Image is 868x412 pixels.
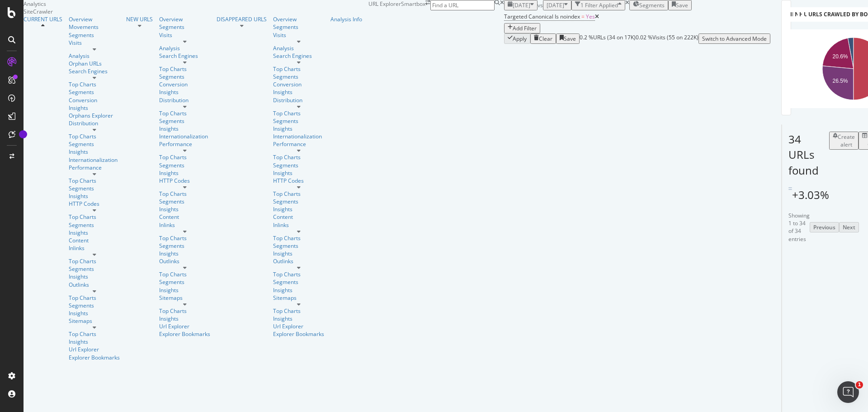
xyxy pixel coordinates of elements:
[839,222,859,232] button: Next
[69,112,120,119] div: Orphans Explorer
[159,221,210,229] a: Inlinks
[159,81,210,88] a: Conversion
[69,192,120,200] a: Insights
[69,294,120,302] a: Top Charts
[581,13,585,20] span: =
[538,1,543,9] span: vs
[159,23,210,31] a: Segments
[273,242,324,250] a: Segments
[273,270,324,278] a: Top Charts
[69,244,120,252] div: Inlinks
[159,177,210,185] a: HTTP Codes
[159,73,210,81] a: Segments
[69,237,120,244] a: Content
[69,265,120,273] a: Segments
[69,88,120,96] div: Segments
[69,96,120,104] a: Conversion
[273,315,324,322] div: Insights
[504,33,530,44] button: Apply
[69,119,120,127] a: Distribution
[69,309,120,317] a: Insights
[539,35,552,43] div: Clear
[273,286,324,294] a: Insights
[698,33,770,44] button: Switch to Advanced Mode
[273,109,324,117] a: Top Charts
[24,15,62,23] div: CURRENT URLS
[832,53,848,60] text: 20.6%
[69,140,120,148] a: Segments
[19,130,27,138] div: Tooltip anchor
[159,161,210,169] div: Segments
[580,33,636,44] div: 0.2 % URLs ( 34 on 17K )
[159,133,210,140] a: Internationalization
[159,250,210,257] div: Insights
[564,35,576,43] div: Save
[273,133,324,140] a: Internationalization
[69,23,120,31] a: Movements
[837,381,859,403] iframe: Intercom live chat
[273,257,324,265] a: Outlinks
[159,96,210,104] a: Distribution
[639,1,665,9] span: Segments
[159,330,210,338] div: Explorer Bookmarks
[126,15,153,23] div: NEW URLS
[273,15,324,23] a: Overview
[69,338,120,346] div: Insights
[273,307,324,315] a: Top Charts
[159,15,210,23] div: Overview
[69,257,120,265] a: Top Charts
[69,273,120,280] div: Insights
[159,31,210,39] div: Visits
[788,212,810,243] div: Showing 1 to 34 of 34 entries
[69,317,120,325] a: Sitemaps
[159,88,210,96] a: Insights
[273,177,324,185] div: HTTP Codes
[159,242,210,250] a: Segments
[159,307,210,315] a: Top Charts
[273,294,324,302] div: Sitemaps
[273,221,324,229] div: Inlinks
[69,104,120,112] div: Insights
[69,148,120,156] div: Insights
[159,169,210,177] a: Insights
[273,44,324,52] div: Analysis
[159,65,210,73] a: Top Charts
[159,322,210,330] a: Url Explorer
[273,52,324,60] div: Search Engines
[676,1,688,9] div: Save
[69,213,120,221] a: Top Charts
[69,346,120,353] a: Url Explorer
[159,257,210,265] div: Outlinks
[273,322,324,330] div: Url Explorer
[159,205,210,213] a: Insights
[69,302,120,309] a: Segments
[159,190,210,198] a: Top Charts
[273,250,324,257] a: Insights
[330,15,362,23] a: Analysis Info
[69,221,120,229] div: Segments
[273,125,324,133] a: Insights
[159,153,210,161] div: Top Charts
[273,278,324,286] a: Segments
[69,133,120,140] a: Top Charts
[69,39,120,47] a: Visits
[556,33,580,44] button: Save
[69,177,120,185] a: Top Charts
[273,81,324,88] a: Conversion
[273,65,324,73] a: Top Charts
